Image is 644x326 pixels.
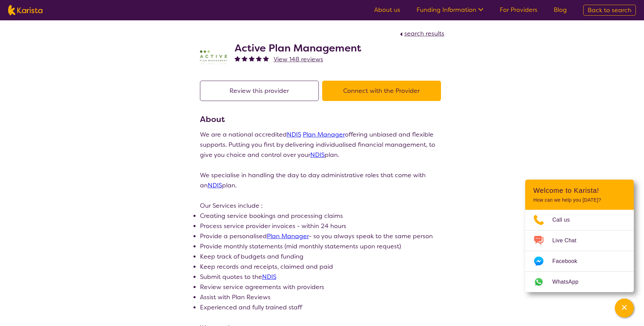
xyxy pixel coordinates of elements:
h2: Active Plan Management [235,42,361,54]
span: Live Chat [552,236,585,246]
div: Channel Menu [525,180,634,292]
li: Review service agreements with providers [200,282,444,292]
span: search results [404,29,444,38]
li: Keep track of budgets and funding [200,251,444,262]
img: fullstar [235,56,240,61]
a: search results [398,29,444,38]
p: We are a national accredited offering unbiased and flexible supports. Putting you first by delive... [200,129,444,160]
img: Karista logo [8,5,42,15]
a: Funding Information [417,6,483,14]
li: Creating service bookings and processing claims [200,211,444,221]
a: Review this provider [200,87,322,95]
li: Process service provider invoices - within 24 hours [200,221,444,231]
button: Review this provider [200,81,319,101]
li: Experienced and fully trained staff [200,302,444,312]
span: Back to search [588,6,631,14]
button: Connect with the Provider [322,81,441,101]
p: Our Services include : [200,201,444,211]
span: Facebook [552,256,585,266]
a: Plan Manager [303,130,345,139]
a: NDIS [310,151,325,159]
h3: About [200,113,444,125]
a: Web link opens in a new tab. [525,272,634,292]
span: WhatsApp [552,277,587,287]
li: Provide a personalised - so you always speak to the same person [200,231,444,241]
img: fullstar [242,56,247,61]
img: fullstar [249,56,255,61]
span: View 148 reviews [274,55,323,63]
li: Submit quotes to the [200,272,444,282]
img: fullstar [263,56,269,61]
span: Call us [552,215,578,225]
h2: Welcome to Karista! [533,186,626,195]
a: About us [374,6,400,14]
img: fullstar [256,56,262,61]
ul: Choose channel [525,210,634,292]
a: Back to search [583,5,636,16]
a: For Providers [500,6,537,14]
a: NDIS [208,181,222,189]
button: Channel Menu [615,299,634,318]
li: Assist with Plan Reviews [200,292,444,302]
a: View 148 reviews [274,54,323,64]
p: How can we help you [DATE]? [533,197,626,203]
a: NDIS [262,273,276,281]
a: Connect with the Provider [322,87,444,95]
a: NDIS [287,130,301,139]
p: We specialise in handling the day to day administrative roles that come with an plan. [200,170,444,190]
a: Plan Manager [267,232,309,240]
a: Blog [554,6,567,14]
img: pypzb5qm7jexfhutod0x.png [200,44,227,71]
li: Provide monthly statements (mid monthly statements upon request) [200,241,444,251]
li: Keep records and receipts, claimed and paid [200,262,444,272]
